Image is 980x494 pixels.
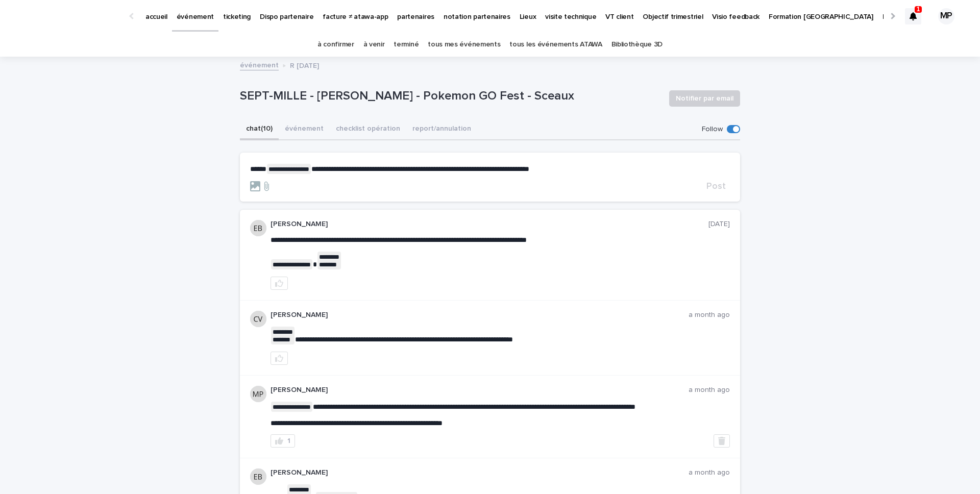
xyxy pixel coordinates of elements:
[917,6,920,13] p: 1
[938,8,954,24] div: MP
[271,311,689,319] p: [PERSON_NAME]
[394,33,419,57] a: terminé
[905,8,921,24] div: 1
[428,33,500,57] a: tous mes événements
[702,182,730,191] button: Post
[669,90,740,107] button: Notifier par email
[406,119,477,140] button: report/annulation
[287,437,290,444] div: 1
[509,33,602,57] a: tous les événements ATAWA
[279,119,330,140] button: événement
[689,311,730,319] p: a month ago
[271,468,689,477] p: [PERSON_NAME]
[689,386,730,394] p: a month ago
[20,6,119,27] img: Ls34BcGeRexTGTNfXpUC
[363,33,385,57] a: à venir
[271,386,689,394] p: [PERSON_NAME]
[330,119,406,140] button: checklist opération
[271,277,288,290] button: like this post
[317,33,354,57] a: à confirmer
[676,93,733,104] span: Notifier par email
[271,434,295,448] button: 1
[714,434,730,448] button: Delete post
[240,59,279,70] a: événement
[702,125,723,134] p: Follow
[240,119,279,140] button: chat (10)
[706,182,726,191] span: Post
[689,468,730,477] p: a month ago
[708,220,730,229] p: [DATE]
[240,89,661,104] p: SEPT-MILLE - [PERSON_NAME] - Pokemon GO Fest - Sceaux
[611,33,663,57] a: Bibliothèque 3D
[290,59,319,70] p: R [DATE]
[271,352,288,365] button: like this post
[271,220,708,229] p: [PERSON_NAME]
